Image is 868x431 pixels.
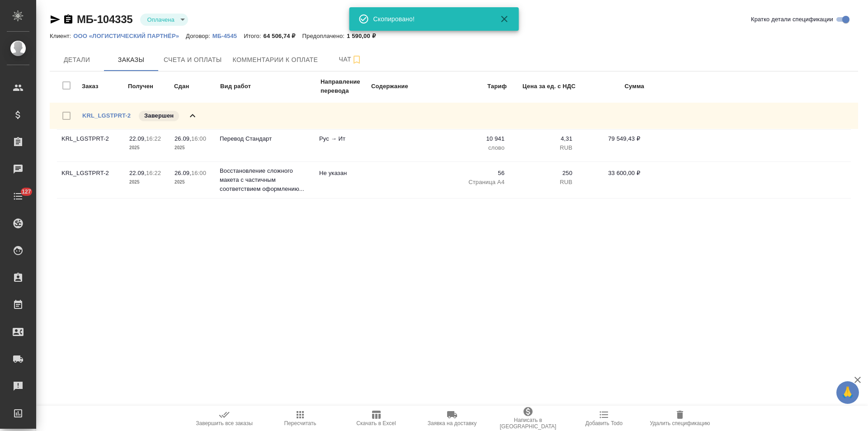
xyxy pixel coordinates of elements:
[175,135,191,142] p: 26.09,
[129,135,146,142] p: 22.09,
[514,134,572,143] p: 4,31
[77,13,133,25] a: МБ-104335
[371,77,443,96] td: Содержание
[50,14,61,25] button: Скопировать ссылку для ЯМессенджера
[82,112,131,119] a: KRL_LGSTPRT-2
[2,185,34,208] a: 127
[329,54,372,65] span: Чат
[577,77,645,96] td: Сумма
[175,178,211,187] p: 2025
[751,15,833,24] span: Кратко детали спецификации
[109,54,153,66] span: Заказы
[446,143,505,152] p: слово
[16,187,37,196] span: 127
[63,14,74,25] button: Скопировать ссылку
[81,77,127,96] td: Заказ
[373,14,486,24] div: Скопировано!
[174,77,219,96] td: Сдан
[836,381,859,404] button: 🙏
[57,130,125,161] td: KRL_LGSTPRT-2
[186,33,212,39] p: Договор:
[144,111,174,120] p: Завершен
[508,77,576,96] td: Цена за ед. с НДС
[220,134,310,143] p: Перевод Стандарт
[212,33,244,39] p: МБ-4545
[581,169,640,178] p: 33 600,00 ₽
[302,33,347,39] p: Предоплачено:
[57,164,125,196] td: KRL_LGSTPRT-2
[220,166,310,194] p: Восстановление сложного макета с частичным соответствием оформлению...
[129,170,146,176] p: 22.09,
[244,33,263,39] p: Итого:
[146,135,161,142] p: 16:22
[315,130,364,161] td: Рус → Ит
[494,14,515,24] button: Закрыть
[446,169,505,178] p: 56
[191,135,206,142] p: 16:00
[212,32,244,39] a: МБ-4545
[347,33,382,39] p: 1 590,00 ₽
[444,77,507,96] td: Тариф
[175,170,191,176] p: 26.09,
[320,77,370,96] td: Направление перевода
[514,169,572,178] p: 250
[50,103,858,129] div: KRL_LGSTPRT-2Завершен
[446,134,505,143] p: 10 941
[351,54,362,65] svg: Подписаться
[840,383,855,402] span: 🙏
[73,32,186,39] a: ООО «ЛОГИСТИЧЕСКИЙ ПАРТНЁР»
[315,164,364,196] td: Не указан
[514,143,572,152] p: RUB
[140,14,188,26] div: Оплачена
[129,178,165,187] p: 2025
[145,16,177,24] button: Оплачена
[164,54,222,66] span: Счета и оплаты
[233,54,318,66] span: Комментарии к оплате
[175,143,211,152] p: 2025
[514,178,572,187] p: RUB
[55,54,99,66] span: Детали
[50,33,73,39] p: Клиент:
[264,33,302,39] p: 64 506,74 ₽
[446,178,505,187] p: Страница А4
[127,77,173,96] td: Получен
[129,143,165,152] p: 2025
[220,77,319,96] td: Вид работ
[191,170,206,176] p: 16:00
[73,33,186,39] p: ООО «ЛОГИСТИЧЕСКИЙ ПАРТНЁР»
[146,170,161,176] p: 16:22
[581,134,640,143] p: 79 549,43 ₽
